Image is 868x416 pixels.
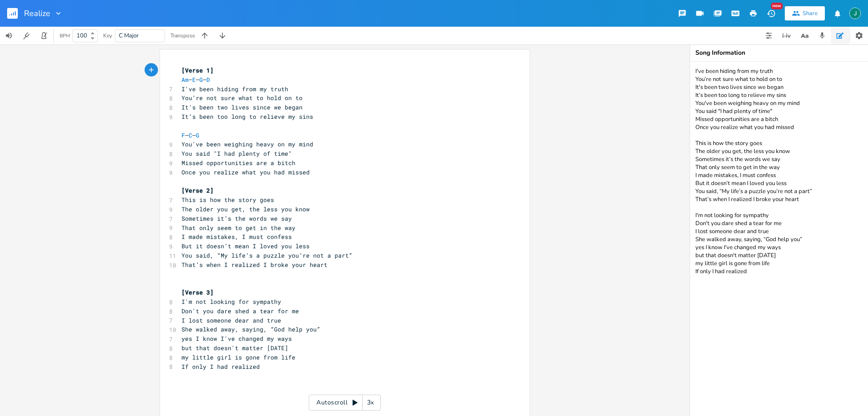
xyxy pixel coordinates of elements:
[182,251,352,259] span: You said, “My life’s a puzzle you’re not a part”
[24,9,50,17] span: Realize
[170,33,195,38] div: Transpose
[182,344,288,352] span: but that doesn't matter [DATE]
[182,307,299,315] span: Don't you dare shed a tear for me
[182,214,292,222] span: Sometimes it’s the words we say
[182,316,281,324] span: I lost someone dear and true
[785,6,825,20] button: Share
[182,140,313,148] span: You've been weighing heavy on my mind
[182,205,310,213] span: The older you get, the less you know
[189,131,192,139] span: C
[182,94,303,102] span: You’re not sure what to hold on to
[182,288,214,296] span: [Verse 3]
[192,76,196,84] span: E
[182,186,214,194] span: [Verse 2]
[182,335,292,343] span: yes I know I've changed my ways
[182,113,313,121] span: It’s been too long to relieve my sins
[182,261,327,269] span: That’s when I realized I broke your heart
[309,395,381,411] div: Autoscroll
[771,3,783,9] div: New
[196,131,199,139] span: G
[182,298,281,306] span: I'm not looking for sympathy
[182,224,295,232] span: That only seem to get in the way
[182,353,295,361] span: my little girl is gone from life
[182,76,189,84] span: Am
[695,50,863,56] div: Song Information
[182,131,185,139] span: F
[182,242,310,250] span: But it doesn’t mean I loved you less
[690,62,868,416] textarea: I've been hiding from my truth You’re not sure what to hold on to It's been two lives since we be...
[182,66,214,74] span: [Verse 1]
[206,76,210,84] span: D
[363,395,379,411] div: 3x
[182,196,274,204] span: This is how the story goes
[182,76,210,84] span: – – –
[762,5,780,21] button: New
[182,131,199,139] span: – –
[849,8,861,19] img: Jim Rudolf
[182,233,292,241] span: I made mistakes, I must confess
[182,159,295,167] span: Missed opportunities are a bitch
[182,149,292,158] span: You said "I had plenty of time"
[119,32,139,40] span: C Major
[182,325,320,333] span: She walked away, saying, “God help you”
[103,33,112,38] div: Key
[182,168,310,176] span: Once you realize what you had missed
[182,363,260,371] span: If only I had realized
[803,9,818,17] div: Share
[182,85,288,93] span: I've been hiding from my truth
[60,33,70,38] div: BPM
[182,103,303,111] span: It's been two lives since we began
[199,76,203,84] span: G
